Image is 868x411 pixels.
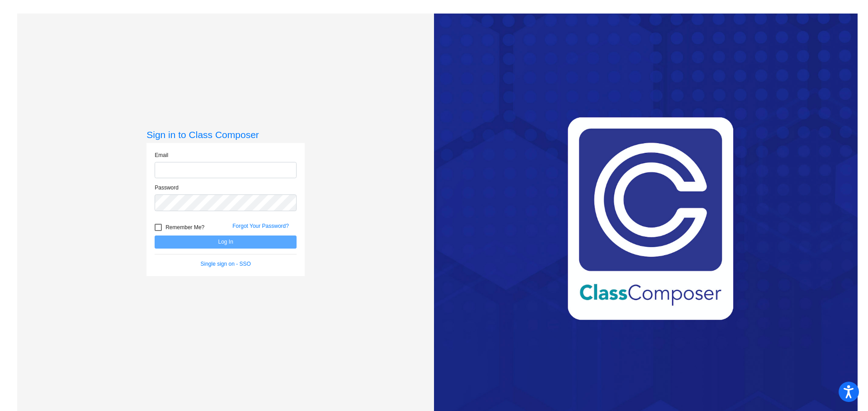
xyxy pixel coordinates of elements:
label: Password [155,184,179,192]
label: Email [155,151,168,159]
h3: Sign in to Class Composer [146,129,305,140]
a: Single sign on - SSO [201,261,251,267]
button: Log In [155,236,297,249]
a: Forgot Your Password? [232,223,289,229]
span: Remember Me? [165,222,204,233]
